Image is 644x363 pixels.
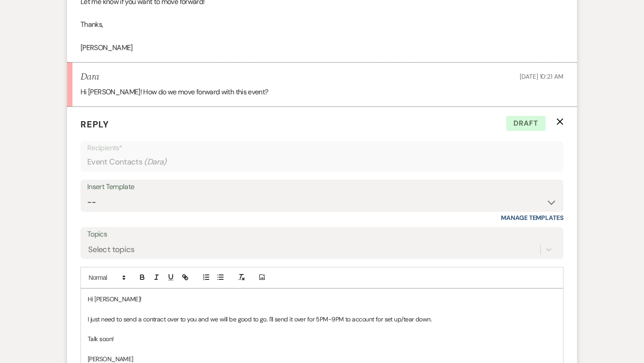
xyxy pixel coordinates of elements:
[501,214,563,222] a: Manage Templates
[88,314,556,324] p: I just need to send a contract over to you and we will be good to go. I'll send it over for 5PM-9...
[80,72,99,83] h5: Dara
[80,42,563,54] p: [PERSON_NAME]
[87,153,557,171] div: Event Contacts
[87,228,557,241] label: Topics
[88,294,556,304] p: Hi [PERSON_NAME]!
[520,72,563,80] span: [DATE] 10:21 AM
[80,86,563,98] p: Hi [PERSON_NAME]! How do we move forward with this event?
[88,334,556,344] p: Talk soon!
[144,156,167,168] span: ( Dara )
[87,142,557,154] p: Recipients*
[80,19,563,30] p: Thanks,
[80,118,109,130] span: Reply
[87,181,557,194] div: Insert Template
[506,116,546,131] span: Draft
[88,243,135,255] div: Select topics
